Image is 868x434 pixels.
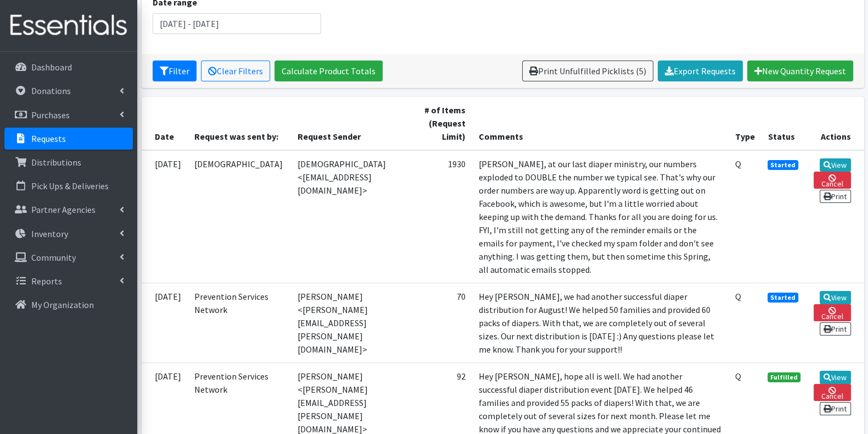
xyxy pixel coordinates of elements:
[820,371,851,384] a: View
[31,62,72,73] p: Dashboard
[142,97,188,150] th: Date
[768,372,800,382] span: Fulfilled
[291,283,416,362] td: [PERSON_NAME] <[PERSON_NAME][EMAIL_ADDRESS][PERSON_NAME][DOMAIN_NAME]>
[153,61,197,81] button: Filter
[4,104,133,126] a: Purchases
[31,299,94,310] p: My Organization
[814,384,850,401] a: Cancel
[472,150,728,283] td: [PERSON_NAME], at our last diaper ministry, our numbers exploded to DOUBLE the number we typical ...
[761,97,807,150] th: Status
[472,283,728,362] td: Hey [PERSON_NAME], we had another successful diaper distribution for August! We helped 50 familie...
[291,97,416,150] th: Request Sender
[820,402,851,415] a: Print
[820,322,851,336] a: Print
[31,252,76,263] p: Community
[735,291,741,302] abbr: Quantity
[4,56,133,78] a: Dashboard
[31,109,70,120] p: Purchases
[416,97,473,150] th: # of Items (Request Limit)
[31,180,109,191] p: Pick Ups & Deliveries
[201,61,270,81] a: Clear Filters
[728,97,761,150] th: Type
[31,133,66,144] p: Requests
[768,293,798,303] span: Started
[4,128,133,150] a: Requests
[768,160,798,170] span: Started
[4,270,133,292] a: Reports
[416,150,473,283] td: 1930
[31,276,62,287] p: Reports
[4,223,133,245] a: Inventory
[4,175,133,197] a: Pick Ups & Deliveries
[4,151,133,173] a: Distributions
[142,283,188,362] td: [DATE]
[4,199,133,221] a: Partner Agencies
[4,80,133,102] a: Donations
[807,97,864,150] th: Actions
[142,150,188,283] td: [DATE]
[31,85,71,96] p: Donations
[747,61,853,81] a: New Quantity Request
[814,172,850,189] a: Cancel
[188,97,291,150] th: Request was sent by:
[735,371,741,382] abbr: Quantity
[814,304,850,321] a: Cancel
[31,157,81,168] p: Distributions
[820,158,851,172] a: View
[735,158,741,169] abbr: Quantity
[291,150,416,283] td: [DEMOGRAPHIC_DATA] <[EMAIL_ADDRESS][DOMAIN_NAME]>
[153,13,322,34] input: January 1, 2011 - December 31, 2011
[188,283,291,362] td: Prevention Services Network
[4,7,133,44] img: HumanEssentials
[416,283,473,362] td: 70
[820,190,851,203] a: Print
[820,291,851,304] a: View
[275,61,383,81] a: Calculate Product Totals
[658,61,743,81] a: Export Requests
[522,61,653,81] a: Print Unfulfilled Picklists (5)
[4,294,133,316] a: My Organization
[188,150,291,283] td: [DEMOGRAPHIC_DATA]
[31,204,96,215] p: Partner Agencies
[472,97,728,150] th: Comments
[4,246,133,268] a: Community
[31,228,68,239] p: Inventory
